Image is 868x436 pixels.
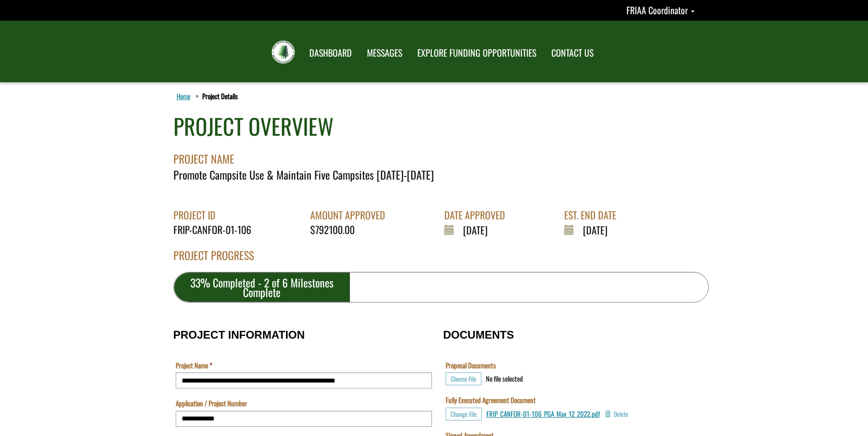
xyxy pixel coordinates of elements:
button: Delete [604,408,628,420]
div: [DATE] [564,223,623,237]
div: No file selected [486,374,523,383]
a: Home [175,90,192,102]
div: [DATE] [444,223,512,237]
label: Application / Project Number [176,399,247,408]
div: AMOUNT APPROVED [310,208,392,222]
button: Choose File for Fully Executed Agreement Document [446,408,482,420]
div: PROJECT OVERVIEW [173,111,334,142]
li: Project Details [194,91,238,101]
a: DASHBOARD [302,42,359,64]
div: PROJECT ID [173,208,258,222]
a: FRIP_CANFOR-01-106_PGA_May_12_2022.pdf [486,409,600,419]
label: Project Name [176,361,212,370]
div: DATE APPROVED [444,208,512,222]
a: FRIAA Coordinator [626,3,695,17]
img: FRIAA Submissions Portal [272,41,295,64]
h3: DOCUMENTS [443,329,695,341]
label: Fully Executed Agreement Document [446,395,536,405]
div: $792100.00 [310,223,392,237]
nav: Main Navigation [301,39,600,64]
div: PROJECT PROGRESS [173,247,709,272]
div: PROJECT NAME [173,142,709,167]
div: FRIP-CANFOR-01-106 [173,223,258,237]
span: FRIAA Coordinator [626,3,688,17]
button: Choose File for Proposal Documents [446,372,481,385]
a: EXPLORE FUNDING OPPORTUNITIES [410,42,543,64]
div: 33% Completed - 2 of 6 Milestones Complete [174,272,350,302]
h3: PROJECT INFORMATION [173,329,434,341]
label: Proposal Documents [446,361,496,370]
div: EST. END DATE [564,208,623,222]
input: Project Name [176,372,432,388]
div: Promote Campsite Use & Maintain Five Campsites [DATE]-[DATE] [173,167,709,182]
a: MESSAGES [360,42,409,64]
a: CONTACT US [545,42,600,64]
